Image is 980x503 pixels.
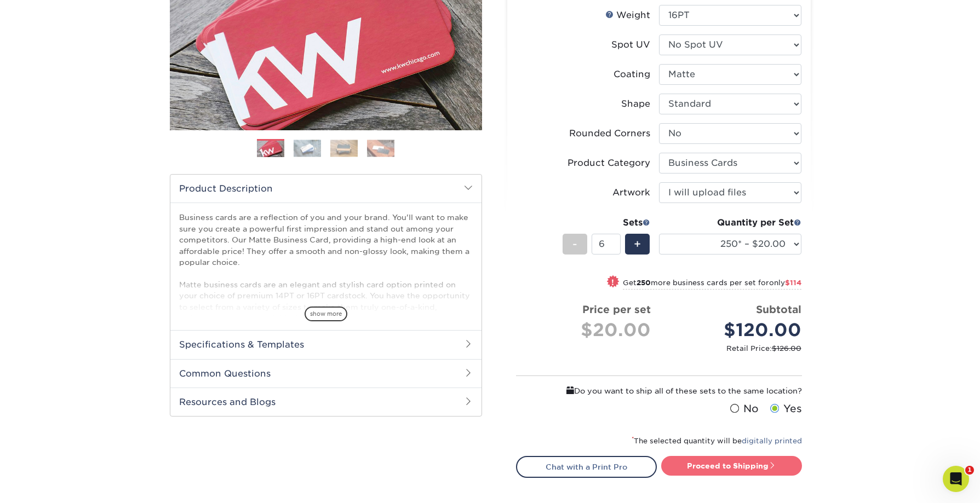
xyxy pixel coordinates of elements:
[661,456,802,476] a: Proceed to Shipping
[525,343,801,354] small: Retail Price:
[769,279,801,287] span: only
[785,279,801,287] span: $114
[637,279,651,287] strong: 250
[170,359,482,388] h2: Common Questions
[667,317,801,343] div: $120.00
[623,279,801,290] small: Get more business cards per set for
[569,127,650,140] div: Rounded Corners
[257,135,284,163] img: Business Cards 01
[727,401,759,417] label: No
[634,236,641,252] span: +
[614,68,650,81] div: Coating
[943,466,969,492] iframe: Intercom live chat
[659,216,801,229] div: Quantity per Set
[516,456,657,478] a: Chat with a Print Pro
[582,303,651,315] strong: Price per set
[772,344,801,352] span: $126.00
[611,276,614,288] span: !
[525,317,651,343] div: $20.00
[3,470,93,499] iframe: Google Customer Reviews
[612,186,650,199] div: Artwork
[632,437,802,445] small: The selected quantity will be
[330,140,358,157] img: Business Cards 03
[367,140,394,157] img: Business Cards 04
[742,437,802,445] a: digitally printed
[563,216,650,229] div: Sets
[305,307,347,321] span: show more
[516,385,802,397] div: Do you want to ship all of these sets to the same location?
[170,388,482,416] h2: Resources and Blogs
[767,401,802,417] label: Yes
[605,9,650,22] div: Weight
[568,157,650,170] div: Product Category
[965,466,974,475] span: 1
[572,236,577,252] span: -
[756,303,801,315] strong: Subtotal
[621,97,650,111] div: Shape
[294,140,321,157] img: Business Cards 02
[170,175,482,203] h2: Product Description
[179,212,473,368] p: Business cards are a reflection of you and your brand. You'll want to make sure you create a powe...
[170,330,482,359] h2: Specifications & Templates
[611,38,650,51] div: Spot UV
